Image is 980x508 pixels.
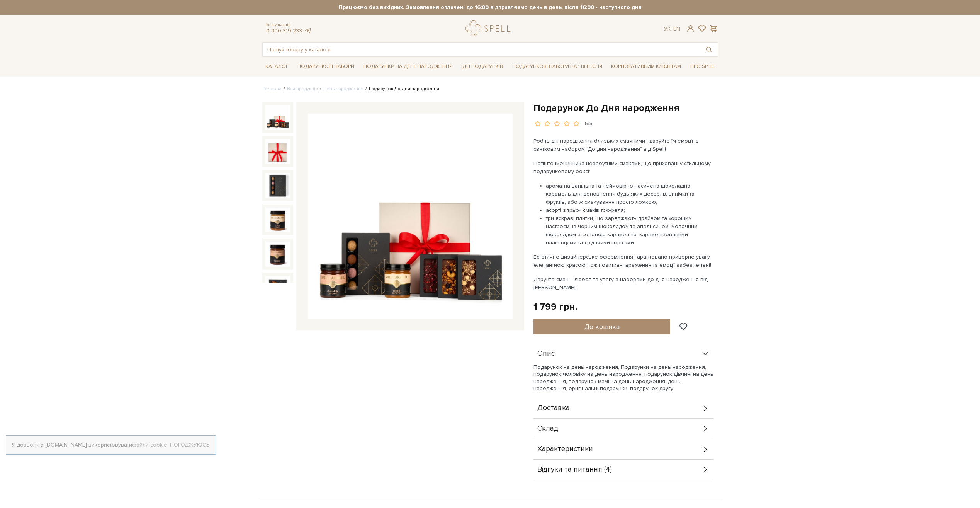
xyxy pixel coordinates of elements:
[533,137,715,153] p: Робіть дні народження близьких смачними і даруйте їм емоції із святковим набором "До дня народжен...
[262,61,292,73] a: Каталог
[265,139,290,164] img: Подарунок До Дня народження
[533,253,715,269] p: Естетичне дизайнерське оформлення гарантовано приверне увагу елегантною красою, тож позитивні вра...
[6,442,216,448] div: Я дозволяю [DOMAIN_NAME] використовувати
[537,466,612,473] span: Відгуки та питання (4)
[304,27,312,34] a: telegram
[263,43,700,56] input: Пошук товару у каталозі
[664,26,680,32] div: Ук
[533,275,715,292] p: Даруйте смачні любов та увагу з наборами до дня народження від [PERSON_NAME]!
[509,60,605,73] a: Подарункові набори на 1 Вересня
[546,214,715,247] li: три яскраві плитки, що заряджають драйвом та хорошим настроєм: із чорним шоколадом та апельсином,...
[265,105,290,130] img: Подарунок До Дня народження
[287,86,318,92] a: Вся продукція
[360,61,455,73] a: Подарунки на День народження
[537,350,555,357] span: Опис
[584,322,620,331] span: До кошика
[687,61,718,73] a: Про Spell
[170,442,209,448] a: Погоджуюсь
[266,22,312,27] span: Консультація:
[608,60,684,73] a: Корпоративним клієнтам
[537,425,558,432] span: Склад
[294,61,357,73] a: Подарункові набори
[363,85,439,92] li: Подарунок До Дня народження
[262,86,282,92] a: Головна
[465,20,514,36] a: logo
[265,276,290,301] img: Подарунок До Дня народження
[537,446,593,453] span: Характеристики
[533,301,577,313] div: 1 799 грн.
[265,173,290,198] img: Подарунок До Дня народження
[533,159,715,176] p: Потіште іменинника незабутніми смаками, що приховані у стильному подарунковому боксі:
[132,442,167,448] a: файли cookie
[265,242,290,266] img: Подарунок До Дня народження
[533,364,713,392] p: Подарунок на день народження, Подарунки на день народження, подарунок чоловіку на день народження...
[585,120,593,128] div: 5/5
[673,26,680,32] a: En
[537,405,570,412] span: Доставка
[533,319,671,334] button: До кошика
[458,61,506,73] a: Ідеї подарунків
[323,86,363,92] a: День народження
[265,208,290,232] img: Подарунок До Дня народження
[266,27,302,34] a: 0 800 319 233
[262,4,718,11] strong: Працюємо без вихідних. Замовлення оплачені до 16:00 відправляємо день в день, після 16:00 - насту...
[546,206,715,214] li: асорті з трьох смаків трюфеля;
[700,43,718,56] button: Пошук товару у каталозі
[671,26,672,32] span: |
[546,182,715,206] li: ароматна ванільна та неймовірно насичена шоколадна карамель для доповнення будь-яких десертів, ви...
[308,114,513,319] img: Подарунок До Дня народження
[533,102,718,114] h1: Подарунок До Дня народження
